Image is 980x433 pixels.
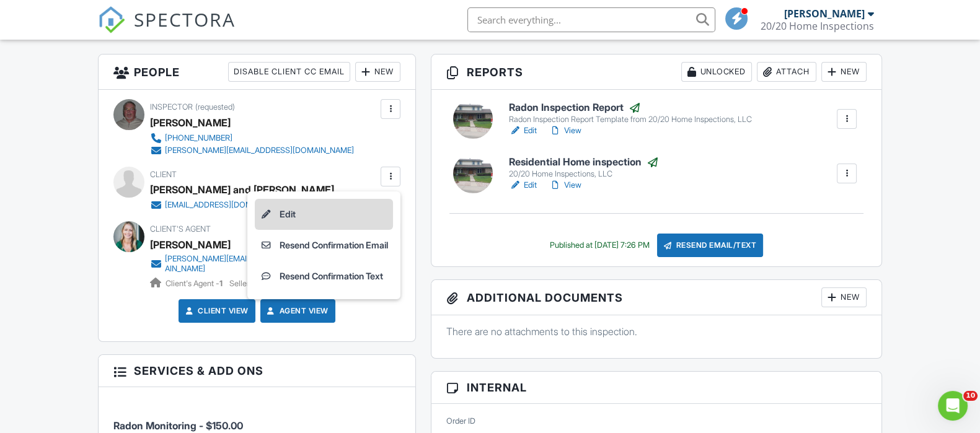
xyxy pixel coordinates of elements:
[681,62,752,82] div: Unlocked
[165,146,354,155] div: [PERSON_NAME][EMAIL_ADDRESS][DOMAIN_NAME]
[431,372,881,404] h3: Internal
[784,7,865,20] div: [PERSON_NAME]
[99,55,415,90] h3: People
[98,6,125,33] img: The Best Home Inspection Software - Spectora
[150,235,231,254] a: [PERSON_NAME]
[509,102,752,114] h6: Radon Inspection Report
[255,261,393,292] a: Resend Confirmation Text
[150,132,354,144] a: [PHONE_NUMBER]
[195,102,235,112] span: (requested)
[821,62,867,82] div: New
[150,180,334,199] div: [PERSON_NAME] and [PERSON_NAME]
[509,125,537,137] a: Edit
[150,199,324,211] a: [EMAIL_ADDRESS][DOMAIN_NAME]
[150,144,354,157] a: [PERSON_NAME][EMAIL_ADDRESS][DOMAIN_NAME]
[183,305,249,317] a: Client View
[509,179,537,191] a: Edit
[446,325,867,338] p: There are no attachments to this inspection.
[229,279,288,288] span: Seller's Agent -
[446,416,475,427] label: Order ID
[509,156,659,180] a: Residential Home inspection 20/20 Home Inspections, LLC
[166,279,224,288] span: Client's Agent -
[113,419,243,432] span: Radon Monitoring - $150.00
[761,20,874,32] div: 20/20 Home Inspections
[150,170,177,179] span: Client
[150,254,377,274] a: [PERSON_NAME][EMAIL_ADDRESS][PERSON_NAME][DOMAIN_NAME]
[98,17,236,43] a: SPECTORA
[550,240,650,250] div: Published at [DATE] 7:26 PM
[355,62,400,82] div: New
[549,125,581,137] a: View
[134,6,236,32] span: SPECTORA
[219,279,223,288] strong: 1
[549,179,581,191] a: View
[165,133,232,143] div: [PHONE_NUMBER]
[431,280,881,315] h3: Additional Documents
[165,254,377,274] div: [PERSON_NAME][EMAIL_ADDRESS][PERSON_NAME][DOMAIN_NAME]
[228,62,350,82] div: Disable Client CC Email
[821,287,867,307] div: New
[431,55,881,90] h3: Reports
[509,102,752,125] a: Radon Inspection Report Radon Inspection Report Template from 20/20 Home Inspections, LLC
[509,115,752,125] div: Radon Inspection Report Template from 20/20 Home Inspections, LLC
[265,305,329,317] a: Agent View
[165,200,293,210] div: [EMAIL_ADDRESS][DOMAIN_NAME]
[657,234,764,257] div: Resend Email/Text
[938,391,968,421] iframe: Intercom live chat
[150,224,211,234] span: Client's Agent
[963,391,978,401] span: 10
[255,230,393,261] a: Resend Confirmation Email
[99,355,415,387] h3: Services & Add ons
[757,62,816,82] div: Attach
[255,199,393,230] a: Edit
[509,156,659,168] h6: Residential Home inspection
[509,169,659,179] div: 20/20 Home Inspections, LLC
[150,113,231,132] div: [PERSON_NAME]
[467,7,715,32] input: Search everything...
[150,102,193,112] span: Inspector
